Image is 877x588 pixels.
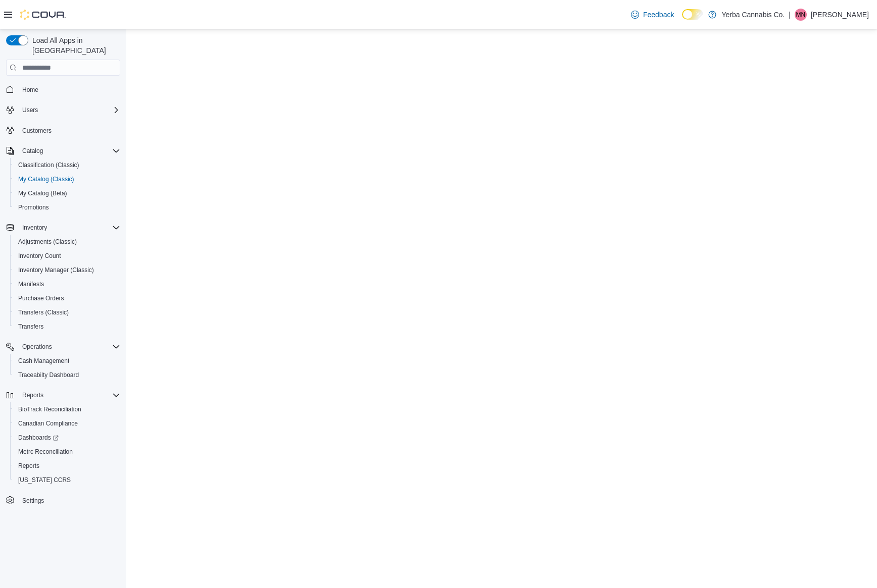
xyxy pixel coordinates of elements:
span: Adjustments (Classic) [14,236,120,248]
button: Promotions [10,200,124,215]
button: Transfers (Classic) [10,305,124,319]
button: Inventory Count [10,249,124,263]
span: Adjustments (Classic) [18,238,77,246]
span: Canadian Compliance [14,417,120,430]
img: Cova [20,10,66,20]
span: Dashboards [14,432,120,444]
button: Inventory [18,222,51,234]
button: Classification (Classic) [10,158,124,172]
a: Purchase Orders [14,292,68,304]
span: Dashboards [18,434,59,442]
span: Customers [18,124,120,137]
span: Settings [18,494,120,507]
button: My Catalog (Beta) [10,186,124,200]
button: Cash Management [10,354,124,368]
span: Home [22,86,38,94]
span: Cash Management [14,355,120,367]
a: Reports [14,460,43,472]
span: Reports [18,462,39,470]
a: Feedback [627,5,678,25]
span: Purchase Orders [18,294,64,302]
span: Load All Apps in [GEOGRAPHIC_DATA] [28,35,120,56]
button: BioTrack Reconciliation [10,402,124,416]
span: My Catalog (Beta) [14,187,120,199]
span: Metrc Reconciliation [14,446,120,458]
span: Catalog [18,145,120,157]
p: | [789,9,791,21]
button: Customers [2,123,124,138]
button: Transfers [10,319,124,334]
span: Inventory Manager (Classic) [14,264,120,276]
span: BioTrack Reconciliation [14,403,120,415]
span: MN [796,9,806,21]
a: Customers [18,125,56,137]
button: Inventory [2,221,124,235]
span: Metrc Reconciliation [18,448,73,456]
button: Reports [10,459,124,473]
span: Canadian Compliance [18,419,78,427]
button: Traceabilty Dashboard [10,368,124,382]
span: Settings [22,497,44,505]
span: Transfers [18,323,43,331]
button: [US_STATE] CCRS [10,473,124,487]
a: Cash Management [14,355,73,367]
span: Reports [22,391,43,399]
span: Inventory Manager (Classic) [18,266,94,274]
a: Settings [18,495,48,507]
span: BioTrack Reconciliation [18,405,81,413]
button: Adjustments (Classic) [10,235,124,249]
span: Operations [18,341,120,353]
a: Transfers (Classic) [14,306,73,318]
button: Catalog [2,144,124,158]
nav: Complex example [6,78,120,534]
a: [US_STATE] CCRS [14,474,75,486]
button: Operations [18,341,56,353]
div: Michael Nezi [795,9,807,21]
button: Catalog [18,145,47,157]
button: Reports [18,389,47,401]
span: [US_STATE] CCRS [18,476,71,484]
button: Operations [2,340,124,354]
button: Reports [2,388,124,402]
a: Canadian Compliance [14,417,82,430]
a: Promotions [14,201,53,213]
span: Traceabilty Dashboard [18,371,79,379]
a: Metrc Reconciliation [14,446,77,458]
span: Promotions [18,203,49,211]
span: Transfers (Classic) [18,308,69,316]
span: Promotions [14,201,120,213]
p: [PERSON_NAME] [811,9,869,21]
button: Settings [2,493,124,508]
a: Dashboards [14,432,63,444]
button: Users [18,104,42,116]
a: Inventory Manager (Classic) [14,264,98,276]
span: My Catalog (Classic) [18,175,74,183]
a: BioTrack Reconciliation [14,403,85,415]
span: Users [22,106,38,114]
span: Transfers [14,320,120,333]
span: Feedback [643,10,674,20]
a: Manifests [14,278,48,290]
a: My Catalog (Beta) [14,187,71,199]
button: Manifests [10,277,124,291]
a: Classification (Classic) [14,159,83,171]
span: Inventory Count [18,252,61,260]
span: Home [18,83,120,95]
input: Dark Mode [682,9,703,20]
span: My Catalog (Beta) [18,189,67,197]
span: Inventory [22,224,47,232]
a: Transfers [14,320,47,333]
a: Traceabilty Dashboard [14,369,83,381]
a: My Catalog (Classic) [14,173,78,185]
button: My Catalog (Classic) [10,172,124,186]
a: Home [18,84,42,96]
span: Traceabilty Dashboard [14,369,120,381]
span: Users [18,104,120,116]
button: Metrc Reconciliation [10,445,124,459]
button: Home [2,82,124,96]
span: Reports [18,389,120,401]
button: Inventory Manager (Classic) [10,263,124,277]
span: My Catalog (Classic) [14,173,120,185]
span: Operations [22,343,52,351]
